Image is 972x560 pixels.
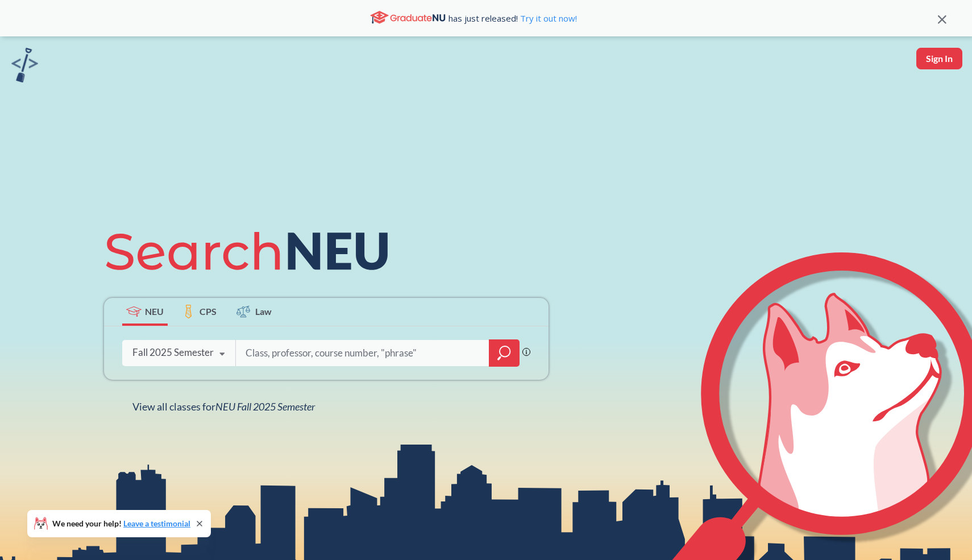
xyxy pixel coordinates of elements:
[497,345,511,361] svg: magnifying glass
[11,48,38,82] img: sandbox logo
[448,12,577,24] span: has just released!
[244,341,481,365] input: Class, professor, course number, "phrase"
[518,13,577,24] a: Try it out now!
[145,305,164,318] span: NEU
[200,305,217,318] span: CPS
[489,339,520,367] div: magnifying glass
[132,346,214,359] div: Fall 2025 Semester
[916,48,962,69] button: Sign In
[52,520,190,528] span: We need your help!
[132,400,315,413] span: View all classes for
[215,400,315,413] span: NEU Fall 2025 Semester
[123,518,190,528] a: Leave a testimonial
[255,305,272,318] span: Law
[11,48,38,86] a: sandbox logo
